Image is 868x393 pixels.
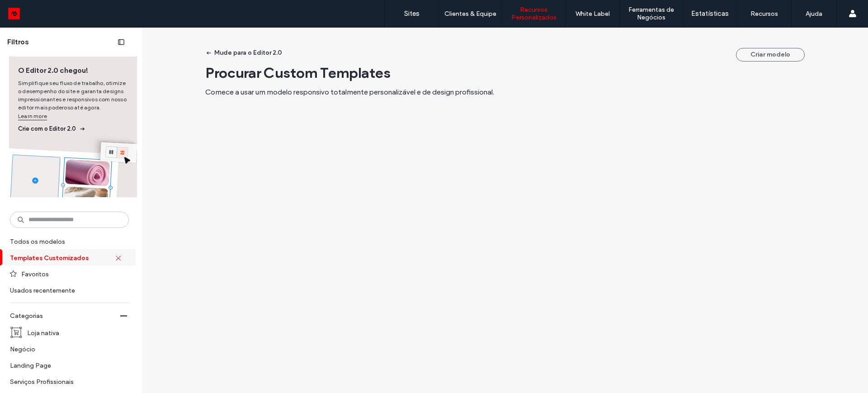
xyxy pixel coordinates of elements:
[620,6,683,21] label: Ferramentas de Negócios
[10,282,121,298] label: Usados recentemente
[750,10,778,18] label: Recursos
[10,308,120,324] label: Categorias
[736,48,805,62] button: Criar modelo
[18,79,128,121] span: Simplifique seu fluxo de trabalho, otimize o desempenho do site e garanta designs impressionantes...
[205,88,494,96] span: Comece a usar um modelo responsivo totalmente personalizável e de design profissional.
[18,66,128,76] span: O Editor 2.0 chegou!
[7,37,29,47] span: Filtros
[18,112,47,121] a: Learn more
[10,374,121,389] label: Serviços Profissionais
[198,46,290,60] button: Mude para o Editor 2.0
[21,266,121,282] label: Favoritos
[806,10,822,18] label: Ajuda
[404,9,420,18] label: Sites
[10,326,23,339] img: i_cart_boxed
[10,233,127,249] label: Todos os modelos
[18,124,128,133] span: Crie com o Editor 2.0
[10,341,121,357] label: Negócio
[502,6,565,21] label: Recursos Personalizados
[691,9,729,18] label: Estatísticas
[10,250,115,265] label: Templates Customizados
[27,325,121,341] label: Loja nativa
[576,10,610,18] label: White Label
[205,64,391,81] span: Procurar Custom Templates
[10,357,121,373] label: Landing Page
[444,10,496,18] label: Clientes & Equipe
